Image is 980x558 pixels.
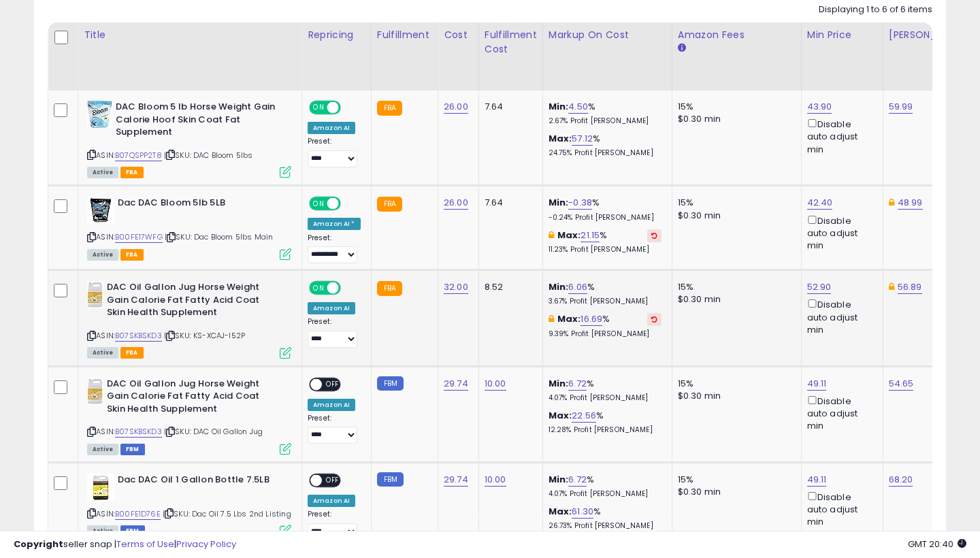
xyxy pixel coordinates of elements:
a: 16.69 [581,312,602,326]
img: 41CD9vFrkwL._SL40_.jpg [87,474,114,501]
a: 26.00 [444,100,468,114]
span: | SKU: KS-XCAJ-I52P [164,330,245,341]
span: FBA [120,347,144,359]
div: $0.30 min [678,293,791,306]
a: Terms of Use [116,538,174,551]
div: % [549,410,661,435]
div: Displaying 1 to 6 of 6 items [819,3,932,16]
span: OFF [339,198,361,210]
img: 414mk4mKLmL._SL40_.jpg [87,281,103,308]
div: % [549,281,661,306]
a: 6.06 [568,280,587,294]
a: 49.11 [807,377,827,391]
div: $0.30 min [678,390,791,402]
div: 15% [678,281,791,293]
div: Amazon AI [308,302,355,314]
p: 11.23% Profit [PERSON_NAME] [549,245,661,255]
small: FBA [377,101,402,116]
p: -0.24% Profit [PERSON_NAME] [549,213,661,223]
a: 61.30 [572,505,593,519]
small: FBM [377,472,404,487]
div: % [549,313,661,338]
a: 52.90 [807,280,832,294]
p: 3.67% Profit [PERSON_NAME] [549,297,661,306]
div: ASIN: [87,474,291,536]
div: $0.30 min [678,210,791,222]
a: B07SKBSKD3 [115,330,162,342]
div: Amazon AI * [308,218,361,230]
div: 15% [678,378,791,390]
div: [PERSON_NAME] [889,28,970,42]
a: 6.72 [568,377,587,391]
b: DAC Bloom 5 lb Horse Weight Gain Calorie Hoof Skin Coat Fat Supplement [116,101,281,142]
div: Preset: [308,317,361,348]
p: 4.07% Profit [PERSON_NAME] [549,489,661,499]
a: B00FE17WFG [115,231,163,243]
div: % [549,474,661,499]
b: Max: [557,229,581,242]
a: 43.90 [807,100,832,114]
div: % [549,101,661,126]
a: 32.00 [444,280,468,294]
a: 21.15 [581,229,600,242]
div: Title [84,28,296,42]
div: Disable auto adjust min [807,297,872,336]
div: $0.30 min [678,113,791,125]
div: % [549,133,661,158]
div: Fulfillment Cost [485,28,537,56]
span: All listings currently available for purchase on Amazon [87,167,118,178]
div: 7.64 [485,197,532,209]
div: % [549,506,661,531]
a: 59.99 [889,100,913,114]
span: FBA [120,167,144,178]
b: Min: [549,377,569,390]
div: ASIN: [87,378,291,453]
b: Dac DAC Oil 1 Gallon Bottle 7.5LB [118,474,283,490]
div: Amazon AI [308,122,355,134]
p: 9.39% Profit [PERSON_NAME] [549,329,661,339]
div: 15% [678,474,791,486]
span: All listings currently available for purchase on Amazon [87,347,118,359]
span: OFF [322,378,344,390]
div: Preset: [308,510,361,540]
span: 2025-10-14 20:40 GMT [908,538,966,551]
b: Max: [549,409,572,422]
b: Min: [549,473,569,486]
b: DAC Oil Gallon Jug Horse Weight Gain Calorie Fat Fatty Acid Coat Skin Health Supplement [107,281,272,323]
b: Max: [549,505,572,518]
span: ON [310,102,327,114]
b: Max: [549,132,572,145]
a: Privacy Policy [176,538,236,551]
div: Disable auto adjust min [807,393,872,433]
b: Min: [549,196,569,209]
span: All listings currently available for purchase on Amazon [87,249,118,261]
a: 10.00 [485,377,506,391]
div: Amazon Fees [678,28,796,42]
div: ASIN: [87,197,291,259]
p: 12.28% Profit [PERSON_NAME] [549,425,661,435]
div: Amazon AI [308,399,355,411]
p: 24.75% Profit [PERSON_NAME] [549,148,661,158]
div: Repricing [308,28,365,42]
small: FBA [377,197,402,212]
div: Preset: [308,137,361,167]
div: 15% [678,197,791,209]
div: seller snap | | [14,538,236,551]
b: Dac DAC Bloom 5lb 5LB [118,197,283,213]
b: Min: [549,280,569,293]
a: 29.74 [444,473,468,487]
a: 42.40 [807,196,833,210]
small: FBA [377,281,402,296]
p: 2.67% Profit [PERSON_NAME] [549,116,661,126]
span: | SKU: DAC Bloom 5lbs [164,150,253,161]
a: 48.99 [898,196,923,210]
div: % [549,229,661,255]
span: FBM [120,444,145,455]
span: All listings currently available for purchase on Amazon [87,444,118,455]
a: 57.12 [572,132,593,146]
div: Min Price [807,28,877,42]
a: 10.00 [485,473,506,487]
span: OFF [322,474,344,486]
small: FBM [377,376,404,391]
a: 4.50 [568,100,588,114]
